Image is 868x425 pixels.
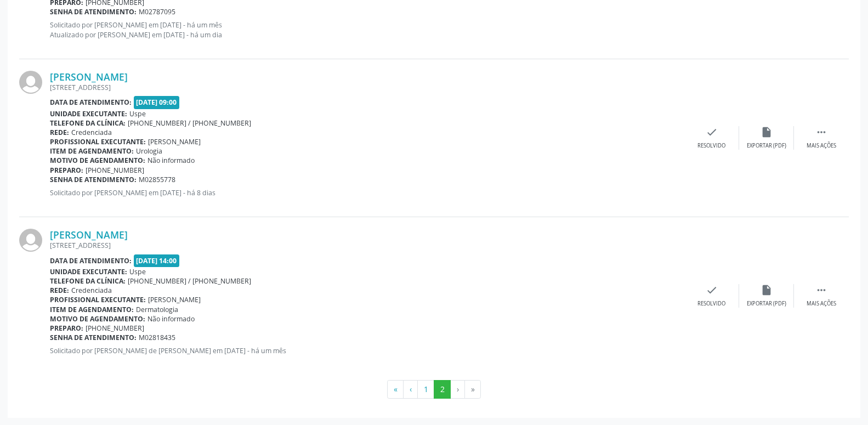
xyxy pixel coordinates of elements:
b: Telefone da clínica: [50,276,126,286]
button: Go to previous page [403,380,418,399]
button: Go to page 2 [434,380,451,399]
div: [STREET_ADDRESS] [50,83,684,92]
b: Data de atendimento: [50,98,132,107]
b: Rede: [50,128,69,137]
b: Senha de atendimento: [50,175,137,184]
b: Profissional executante: [50,295,146,304]
b: Senha de atendimento: [50,333,137,342]
i: check [706,126,718,138]
b: Unidade executante: [50,109,127,118]
span: Urologia [136,146,162,156]
span: Credenciada [71,128,112,137]
span: [DATE] 09:00 [134,96,180,109]
i: insert_drive_file [761,126,773,138]
span: Uspe [129,109,146,118]
p: Solicitado por [PERSON_NAME] de [PERSON_NAME] em [DATE] - há um mês [50,346,684,355]
span: M02787095 [139,7,175,16]
a: [PERSON_NAME] [50,71,128,83]
button: Go to page 1 [417,380,434,399]
b: Rede: [50,286,69,295]
span: [PHONE_NUMBER] / [PHONE_NUMBER] [128,276,251,286]
p: Solicitado por [PERSON_NAME] em [DATE] - há 8 dias [50,188,684,197]
button: Go to first page [387,380,404,399]
p: Solicitado por [PERSON_NAME] em [DATE] - há um mês Atualizado por [PERSON_NAME] em [DATE] - há um... [50,20,684,39]
div: Resolvido [697,142,725,150]
a: [PERSON_NAME] [50,229,128,241]
b: Motivo de agendamento: [50,156,145,165]
div: Mais ações [807,300,836,308]
i: check [706,284,718,296]
span: Dermatologia [136,305,178,314]
b: Data de atendimento: [50,256,132,265]
div: Exportar (PDF) [747,142,786,150]
b: Unidade executante: [50,267,127,276]
b: Item de agendamento: [50,305,134,314]
b: Preparo: [50,324,83,333]
i: insert_drive_file [761,284,773,296]
b: Item de agendamento: [50,146,134,156]
span: [DATE] 14:00 [134,254,180,267]
div: [STREET_ADDRESS] [50,241,684,250]
span: [PERSON_NAME] [148,295,201,304]
span: M02855778 [139,175,175,184]
div: Exportar (PDF) [747,300,786,308]
span: [PHONE_NUMBER] [86,324,144,333]
div: Resolvido [697,300,725,308]
b: Senha de atendimento: [50,7,137,16]
span: Credenciada [71,286,112,295]
i:  [815,284,827,296]
i:  [815,126,827,138]
span: [PERSON_NAME] [148,137,201,146]
b: Motivo de agendamento: [50,314,145,324]
span: Uspe [129,267,146,276]
ul: Pagination [19,380,849,399]
span: Não informado [147,156,195,165]
span: [PHONE_NUMBER] [86,166,144,175]
span: Não informado [147,314,195,324]
img: img [19,71,42,94]
b: Preparo: [50,166,83,175]
span: M02818435 [139,333,175,342]
div: Mais ações [807,142,836,150]
span: [PHONE_NUMBER] / [PHONE_NUMBER] [128,118,251,128]
b: Profissional executante: [50,137,146,146]
b: Telefone da clínica: [50,118,126,128]
img: img [19,229,42,252]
